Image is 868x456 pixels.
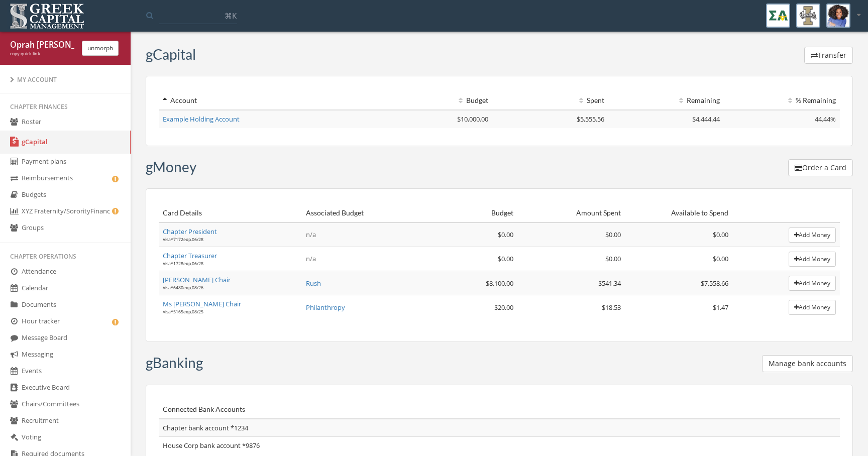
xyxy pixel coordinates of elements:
div: Visa * 5165 exp. 08 / 25 [163,309,298,315]
div: Visa * 6480 exp. 08 / 26 [163,285,298,291]
th: Associated Budget [302,204,409,222]
span: $0.00 [498,254,513,263]
span: $4,444.44 [692,115,720,124]
a: Ms [PERSON_NAME] Chair [163,299,241,308]
span: 44.44% [815,115,836,124]
span: $10,000.00 [457,115,488,124]
th: Available to Spend [625,204,732,222]
span: $0.00 [605,230,621,239]
div: Oprah [PERSON_NAME] [10,39,74,51]
a: [PERSON_NAME] Chair [163,275,231,284]
a: Rush [306,279,321,288]
span: $7,558.66 [701,279,728,288]
div: Account [163,95,373,105]
span: $1.47 [713,303,728,312]
a: Philanthropy [306,303,345,312]
a: Chapter President [163,227,217,236]
button: Add Money [789,252,836,267]
th: Card Details [159,204,302,222]
div: Visa * 1728 exp. 06 / 28 [163,261,298,267]
button: Add Money [789,276,836,291]
span: $541.34 [598,279,621,288]
span: $0.00 [713,230,728,239]
a: Example Holding Account [163,115,240,124]
h3: gBanking [146,355,203,371]
span: $8,100.00 [486,279,513,288]
a: Chapter Treasurer [163,251,217,260]
span: $18.53 [602,303,621,312]
span: $0.00 [713,254,728,263]
div: copy quick link [10,51,74,57]
td: Chapter bank account *1234 [159,419,840,437]
button: Add Money [789,227,836,243]
h3: gCapital [146,47,196,62]
button: unmorph [82,41,119,56]
button: Add Money [789,300,836,315]
h3: gMoney [146,159,196,175]
div: My Account [10,75,121,84]
span: ⌘K [225,11,237,21]
div: % Remaining [728,95,836,105]
div: Spent [496,95,604,105]
button: Order a Card [788,159,853,176]
th: Budget [410,204,517,222]
span: n/a [306,254,316,263]
span: $0.00 [605,254,621,263]
div: Remaining [612,95,720,105]
span: $20.00 [494,303,513,312]
span: $5,555.56 [577,115,604,124]
span: $0.00 [498,230,513,239]
button: Manage bank accounts [762,355,853,372]
div: Visa * 7172 exp. 06 / 28 [163,237,298,243]
span: n/a [306,230,316,239]
th: Amount Spent [517,204,625,222]
td: House Corp bank account *9876 [159,437,840,454]
th: Connected Bank Accounts [159,400,840,419]
div: Budget [381,95,489,105]
button: Transfer [804,47,853,64]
